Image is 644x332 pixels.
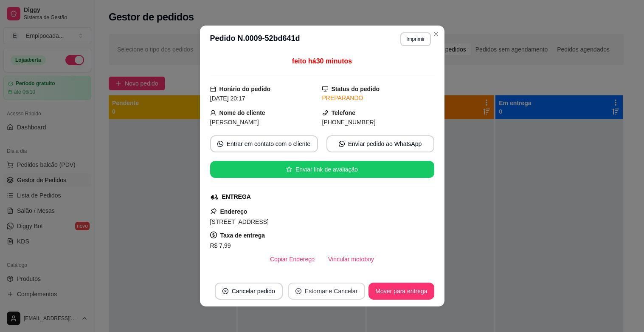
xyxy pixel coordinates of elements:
button: Mover para entrega [368,283,434,300]
strong: Horário do pedido [219,86,271,92]
button: starEnviar link de avaliação [210,161,434,178]
span: R$ 7,99 [210,242,231,249]
span: whats-app [339,141,345,147]
span: [PHONE_NUMBER] [322,119,376,126]
strong: Endereço [220,208,247,215]
button: close-circleCancelar pedido [215,283,283,300]
button: Vincular motoboy [321,251,381,268]
span: phone [322,110,328,116]
h3: Pedido N. 0009-52bd641d [210,32,300,46]
button: whats-appEnviar pedido ao WhatsApp [326,135,434,152]
div: PREPARANDO [322,94,434,103]
button: whats-appEntrar em contato com o cliente [210,135,318,152]
span: close-circle [295,288,301,294]
button: Copiar Endereço [263,251,321,268]
strong: Telefone [332,109,356,116]
span: feito há 30 minutos [292,57,352,65]
div: ENTREGA [222,192,251,201]
strong: Nome do cliente [219,109,265,116]
span: user [210,110,216,116]
span: dollar [210,232,217,238]
span: desktop [322,86,328,92]
span: pushpin [210,208,217,215]
button: Close [429,27,443,41]
strong: Status do pedido [332,86,380,92]
span: whats-app [217,141,223,147]
span: calendar [210,86,216,92]
button: Imprimir [400,32,430,46]
span: [STREET_ADDRESS] [210,218,269,225]
span: close-circle [222,288,228,294]
span: [PERSON_NAME] [210,119,259,126]
strong: Taxa de entrega [220,232,265,239]
span: [DATE] 20:17 [210,95,245,102]
span: star [286,166,292,172]
button: close-circleEstornar e Cancelar [288,283,366,300]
